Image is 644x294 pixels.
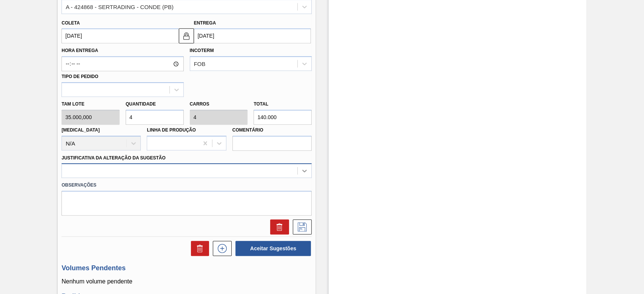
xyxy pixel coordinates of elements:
label: Hora Entrega [61,45,183,56]
input: dd/mm/yyyy [194,28,311,43]
label: Tipo de pedido [61,74,98,79]
label: Quantidade [126,101,156,107]
label: Tam lote [61,99,120,110]
label: Coleta [61,20,80,26]
button: Aceitar Sugestões [235,241,311,256]
p: Nenhum volume pendente [61,278,312,285]
div: Aceitar Sugestões [232,240,312,257]
div: A - 424868 - SERTRADING - CONDE (PB) [66,3,174,10]
label: [MEDICAL_DATA] [61,127,100,133]
h3: Volumes Pendentes [61,264,312,272]
button: locked [179,28,194,43]
img: locked [182,31,191,40]
div: Nova sugestão [209,241,232,256]
div: FOB [194,61,206,67]
label: Comentário [232,125,312,136]
label: Justificativa da Alteração da Sugestão [61,155,166,161]
label: Entrega [194,20,216,26]
div: Excluir Sugestão [266,219,289,234]
label: Incoterm [190,48,214,53]
div: Excluir Sugestões [187,241,209,256]
label: Observações [61,180,312,191]
label: Total [254,101,268,107]
label: Carros [190,101,209,107]
input: dd/mm/yyyy [61,28,178,43]
div: Salvar Sugestão [289,219,312,234]
label: Linha de Produção [147,127,196,133]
